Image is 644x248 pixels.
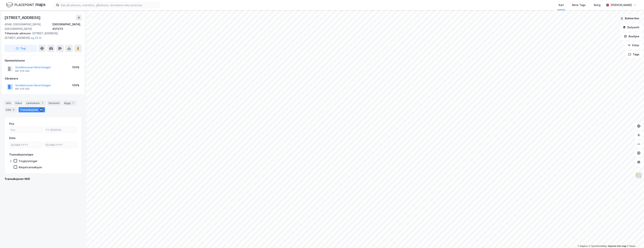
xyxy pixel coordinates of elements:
[621,33,642,40] button: Analyse
[611,3,632,7] div: [PERSON_NAME]
[19,165,42,169] div: Aksjetransaksjon
[39,108,44,112] div: 66
[25,100,46,106] div: Leietakere
[5,15,41,21] div: [STREET_ADDRESS]
[47,100,61,106] div: Datasett
[9,152,33,157] div: Transaksjonstype
[624,42,642,49] button: Filter
[5,107,17,112] div: ESG
[15,87,29,90] div: 951 270 032
[635,172,642,179] img: Z
[559,3,564,7] div: Kart
[6,2,45,8] img: logo.f888ab2527a4732fd821a326f86c7f29.svg
[19,159,38,163] div: Tinglysninger
[5,58,82,63] div: Hjemmelshaver
[594,3,600,7] div: Bolig
[12,108,16,112] div: 5
[15,70,29,73] div: 951 270 032
[608,245,626,247] a: Improve this map
[625,51,642,58] button: Tags
[5,45,37,52] button: Tag
[625,230,644,248] div: Kontrollprogram for chat
[71,101,75,105] div: 7
[9,136,16,140] div: Dato
[9,122,14,126] div: Pris
[5,76,82,81] div: Gårdeiere
[572,3,586,7] div: Mine Tags
[72,65,79,70] div: 100%
[5,22,52,31] div: 4048, [GEOGRAPHIC_DATA], [GEOGRAPHIC_DATA]
[5,100,12,106] div: Info
[40,101,44,105] div: 1
[625,230,644,248] iframe: Chat Widget
[59,2,159,8] input: Søk på adresse, matrikkel, gårdeiere, leietakere eller personer
[14,100,23,106] div: Eiere
[63,100,77,106] div: Bygg
[44,142,77,148] input: DD.MM.YYYY
[72,83,79,88] div: 100%
[5,177,82,181] div: Transaksjoner (66)
[578,245,588,247] a: Mapbox
[52,22,82,31] div: [GEOGRAPHIC_DATA], 41/1273
[5,32,32,35] span: Tilhørende adresser:
[9,142,42,148] input: DD.MM.YYYY
[19,107,45,112] div: Transaksjoner
[9,127,42,133] input: Fra
[5,31,79,40] div: [STREET_ADDRESS], [STREET_ADDRESS]
[44,127,77,133] input: Til 3650000
[620,24,642,31] button: Datasett
[617,15,642,22] button: Bokmerker
[589,245,607,247] a: OpenStreetMap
